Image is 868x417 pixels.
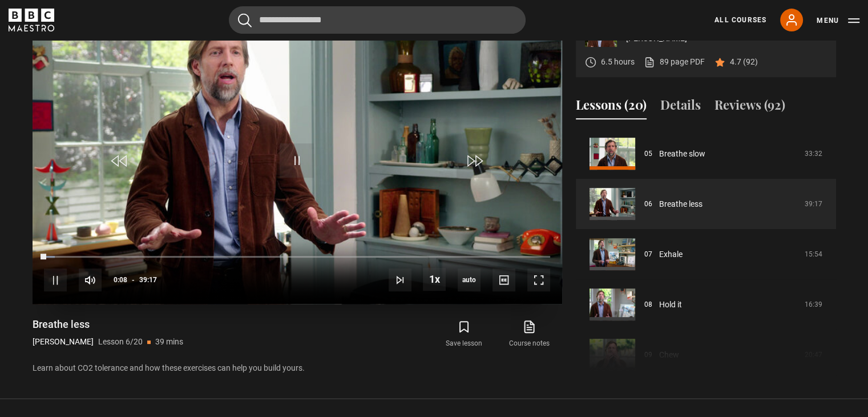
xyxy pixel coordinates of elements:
[98,336,143,348] p: Lesson 6/20
[576,95,647,119] button: Lessons (20)
[601,56,635,68] p: 6.5 hours
[458,268,481,291] span: auto
[660,95,701,119] button: Details
[139,270,157,290] span: 39:17
[644,56,705,68] a: 89 page PDF
[389,268,411,291] button: Next Lesson
[114,270,127,290] span: 0:08
[458,268,481,291] div: Current quality: 720p
[155,336,183,348] p: 39 mins
[9,9,54,31] svg: BBC Maestro
[33,6,562,304] video-js: Video Player
[659,148,705,160] a: Breathe slow
[817,15,859,26] button: Toggle navigation
[33,362,562,374] p: Learn about CO2 tolerance and how these exercises can help you build yours.
[659,248,683,260] a: Exhale
[496,318,562,351] a: Course notes
[229,6,526,34] input: Search
[44,268,67,291] button: Pause
[730,56,758,68] p: 4.7 (92)
[44,256,550,258] div: Progress Bar
[492,268,515,291] button: Captions
[79,268,102,291] button: Mute
[33,336,94,348] p: [PERSON_NAME]
[423,268,446,291] button: Playback Rate
[431,318,496,351] button: Save lesson
[132,276,135,284] span: -
[238,13,252,27] button: Submit the search query
[527,268,550,291] button: Fullscreen
[714,15,766,25] a: All Courses
[33,318,183,331] h1: Breathe less
[714,95,785,119] button: Reviews (92)
[659,198,703,210] a: Breathe less
[659,299,682,311] a: Hold it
